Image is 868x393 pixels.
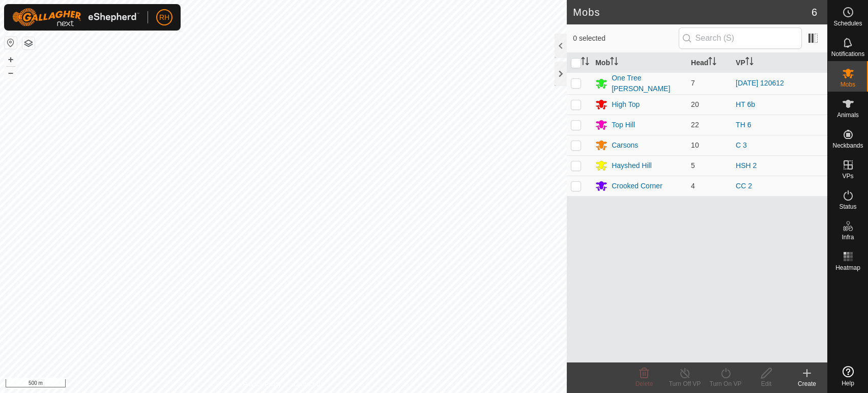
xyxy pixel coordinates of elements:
[832,143,863,149] span: Neckbands
[842,234,854,240] span: Infra
[5,53,17,66] button: +
[612,140,638,151] div: Carsons
[159,12,169,23] span: RH
[691,79,695,87] span: 7
[746,379,787,388] div: Edit
[833,20,862,26] span: Schedules
[610,59,618,67] p-sorticon: Activate to sort
[736,79,784,87] a: [DATE] 120612
[5,37,17,49] button: Reset Map
[837,112,859,118] span: Animals
[687,53,732,73] th: Head
[22,37,35,49] button: Map Layers
[573,33,678,44] span: 0 selected
[708,59,716,67] p-sorticon: Activate to sort
[839,204,856,210] span: Status
[612,181,662,191] div: Crooked Corner
[612,73,683,94] div: One Tree [PERSON_NAME]
[691,161,695,170] span: 5
[835,265,860,271] span: Heatmap
[573,6,812,18] h2: Mobs
[294,380,324,389] a: Contact Us
[828,362,868,390] a: Help
[736,141,747,149] a: C 3
[691,182,695,190] span: 4
[787,379,827,388] div: Create
[842,380,854,386] span: Help
[581,59,589,67] p-sorticon: Activate to sort
[812,5,817,20] span: 6
[736,182,752,190] a: CC 2
[745,59,754,67] p-sorticon: Activate to sort
[691,121,699,129] span: 22
[691,141,699,149] span: 10
[691,100,699,108] span: 20
[736,100,755,108] a: HT 6b
[591,53,687,73] th: Mob
[732,53,827,73] th: VP
[841,81,855,88] span: Mobs
[842,173,853,179] span: VPs
[831,51,864,57] span: Notifications
[612,160,652,171] div: Hayshed Hill
[12,8,139,26] img: Gallagher Logo
[612,99,640,110] div: High Top
[736,121,751,129] a: TH 6
[243,380,281,389] a: Privacy Policy
[705,379,746,388] div: Turn On VP
[5,67,17,79] button: –
[664,379,705,388] div: Turn Off VP
[612,120,635,130] div: Top Hill
[635,380,653,387] span: Delete
[736,161,757,170] a: HSH 2
[679,27,802,49] input: Search (S)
